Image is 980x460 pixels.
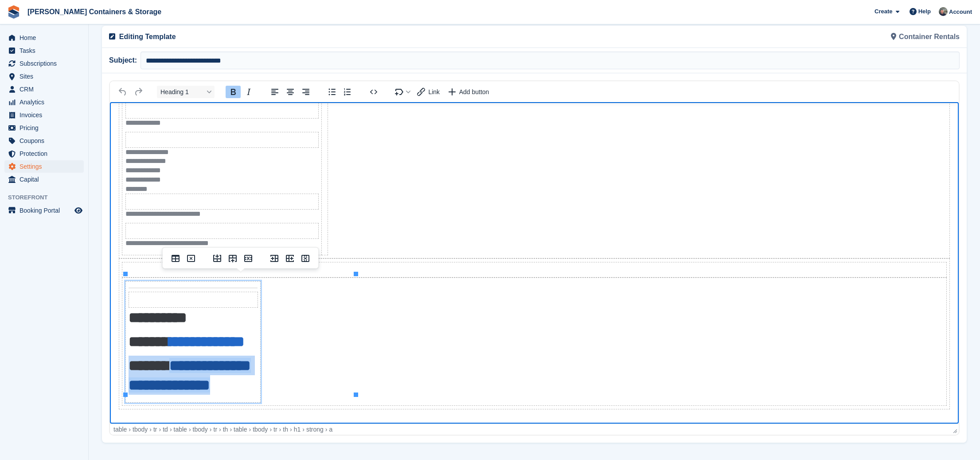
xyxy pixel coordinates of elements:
[20,57,73,70] span: Subscriptions
[20,109,73,121] span: Invoices
[214,426,218,433] div: tr
[414,86,444,98] button: Insert link with variable
[113,426,127,433] div: table
[160,88,204,95] span: Heading 1
[189,426,191,433] div: ›
[4,32,84,44] a: menu
[329,426,332,433] div: a
[184,252,199,265] button: Delete table
[226,86,241,98] button: Bold
[20,70,73,83] span: Sites
[20,96,73,108] span: Analytics
[210,252,225,265] button: Insert row before
[241,86,256,98] button: Italic
[129,426,131,433] div: ›
[428,88,440,95] span: Link
[444,86,494,98] button: Insert a call-to-action button
[340,86,355,98] button: Numbered list
[4,135,84,147] a: menu
[269,426,272,433] div: ›
[4,109,84,121] a: menu
[20,135,73,147] span: Coupons
[234,426,247,433] div: table
[535,26,965,48] div: Container Rentals
[4,70,84,83] a: menu
[4,147,84,160] a: menu
[4,160,84,173] a: menu
[133,426,148,433] div: tbody
[153,426,157,433] div: tr
[325,426,328,433] div: ›
[170,426,172,433] div: ›
[918,7,931,16] span: Help
[306,426,324,433] div: strong
[4,83,84,95] a: menu
[4,173,84,186] a: menu
[131,86,146,98] button: Redo
[459,88,489,95] span: Add button
[273,426,277,433] div: tr
[73,205,84,216] a: Preview store
[366,86,381,98] button: Source code
[20,44,73,57] span: Tasks
[283,426,288,433] div: th
[115,86,130,98] button: Undo
[4,204,84,217] a: menu
[225,252,240,265] button: Insert row after
[253,426,268,433] div: tbody
[279,426,281,433] div: ›
[24,4,165,19] a: [PERSON_NAME] Containers & Storage
[20,204,73,217] span: Booking Portal
[392,86,414,98] button: Insert merge tag
[949,8,972,16] span: Account
[249,426,251,433] div: ›
[109,55,141,66] span: Subject:
[267,252,282,265] button: Insert column before
[20,122,73,134] span: Pricing
[294,426,301,433] div: h1
[163,426,168,433] div: td
[149,426,152,433] div: ›
[324,86,340,98] button: Bullet list
[20,160,73,173] span: Settings
[290,426,292,433] div: ›
[302,426,305,433] div: ›
[20,32,73,44] span: Home
[4,44,84,57] a: menu
[230,426,232,433] div: ›
[20,173,73,186] span: Capital
[298,86,313,98] button: Align right
[159,426,161,433] div: ›
[174,426,187,433] div: table
[4,96,84,108] a: menu
[8,193,88,202] span: Storefront
[20,83,73,95] span: CRM
[298,252,313,265] button: Delete column
[210,426,212,433] div: ›
[20,147,73,160] span: Protection
[953,425,957,433] div: Press the Up and Down arrow keys to resize the editor.
[157,86,215,98] button: Block Heading 1
[282,252,297,265] button: Insert column after
[223,426,228,433] div: th
[4,122,84,134] a: menu
[939,7,948,16] img: Adam Greenhalgh
[241,252,256,265] button: Delete row
[193,426,208,433] div: tbody
[219,426,221,433] div: ›
[283,86,298,98] button: Align center
[875,7,892,16] span: Create
[168,252,183,265] button: Table properties
[110,102,959,424] iframe: Rich Text Area
[267,86,282,98] button: Align left
[119,32,529,42] p: Editing Template
[4,57,84,70] a: menu
[7,5,20,19] img: stora-icon-8386f47178a22dfd0bd8f6a31ec36ba5ce8667c1dd55bd0f319d3a0aa187defe.svg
